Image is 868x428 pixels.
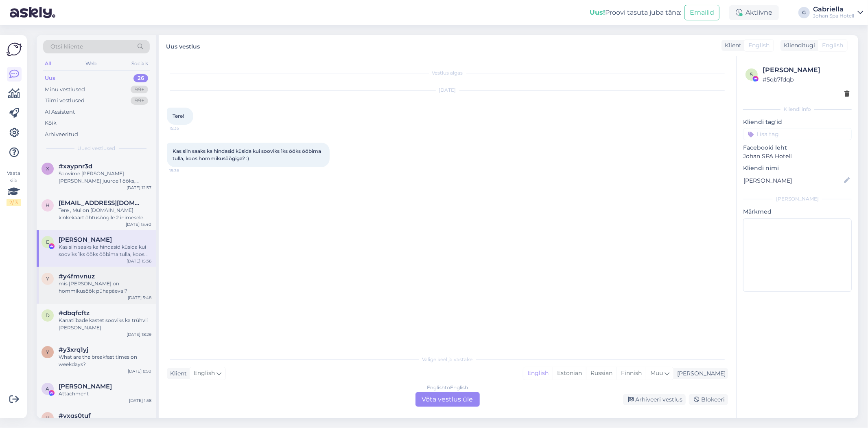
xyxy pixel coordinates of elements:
span: hannusanneli@gmail.com [59,199,143,207]
div: Proovi tasuta juba täna: [590,8,681,18]
span: #xaypnr3d [59,163,92,170]
label: Uus vestlus [166,40,200,51]
p: Kliendi nimi [743,164,852,172]
div: [PERSON_NAME] [674,369,726,378]
div: [DATE] 15:40 [126,221,151,227]
div: Klienditugi [781,41,815,50]
div: Arhiveeritud [45,130,78,139]
span: 5 [750,71,753,77]
div: [DATE] 12:37 [127,185,151,191]
span: y [46,276,49,282]
div: Web [84,58,98,69]
span: x [46,165,49,172]
div: [DATE] 5:48 [128,295,151,301]
span: Elis Tunder [59,236,112,243]
div: Minu vestlused [45,86,85,94]
div: 2 / 3 [7,199,21,206]
div: Kas siin saaks ka hindasid küsida kui sooviks 1ks ööks ööbima tulla, koos hommikusöögiga? :) [59,243,151,258]
div: Vestlus algas [167,69,728,77]
b: Uus! [590,9,605,16]
span: English [194,369,215,378]
div: [PERSON_NAME] [743,195,852,203]
span: y [46,349,49,355]
a: GabriellaJohan Spa Hotell [813,6,863,19]
button: Emailid [684,5,719,20]
div: # 5qb7fdqb [763,75,849,84]
div: All [43,58,52,69]
span: Muu [650,369,663,377]
span: Tere! [173,113,184,119]
div: Võta vestlus üle [415,392,480,407]
div: Valige keel ja vastake [167,356,728,363]
div: Russian [586,367,617,379]
span: Andrus Rako [59,383,112,390]
span: E [46,239,49,245]
div: Finnish [617,367,646,379]
span: Uued vestlused [78,145,116,152]
div: English [523,367,553,379]
div: [DATE] 15:36 [127,258,151,264]
div: 99+ [131,86,148,94]
div: [DATE] 8:50 [128,368,151,374]
div: Attachment [59,390,151,397]
div: Socials [130,58,150,69]
p: Johan SPA Hotell [743,152,852,161]
p: Kliendi tag'id [743,118,852,126]
div: 99+ [131,97,148,105]
div: AI Assistent [45,108,75,116]
p: Märkmed [743,207,852,216]
input: Lisa nimi [743,176,842,185]
div: Tiimi vestlused [45,97,85,105]
div: What are the breakfast times on weekdays? [59,353,151,368]
span: #y3xrq1yj [59,346,88,353]
span: A [46,386,50,392]
span: Otsi kliente [50,42,83,51]
div: Kliendi info [743,106,852,113]
div: Estonian [553,367,586,379]
div: Klient [722,41,741,50]
img: Askly Logo [7,42,22,57]
div: Gabriella [813,6,854,13]
div: [PERSON_NAME] [763,65,849,75]
div: 26 [133,74,148,82]
div: Aktiivne [729,5,779,20]
span: h [46,202,50,208]
div: [DATE] [167,86,728,94]
input: Lisa tag [743,128,852,140]
div: Kõik [45,119,57,127]
span: #dbqfcftz [59,309,90,317]
div: Blokeeri [689,394,728,405]
div: English to English [427,384,468,391]
div: Uus [45,74,55,82]
div: [DATE] 1:58 [129,397,151,404]
div: [DATE] 18:29 [127,331,151,338]
div: Tere , Mul on [DOMAIN_NAME] kinkekaart õhtusöögile 2 inimesele. Kas oleks võimalik broneerida lau... [59,207,151,221]
div: Vaata siia [7,170,21,206]
div: Johan Spa Hotell [813,13,854,19]
div: Kanatiibade kastet sooviks ka trühvli [PERSON_NAME] [59,317,151,331]
span: d [46,312,50,318]
span: y [46,415,49,421]
span: 15:35 [169,125,200,131]
div: Soovime [PERSON_NAME] [PERSON_NAME] juurde 1 ööks, kasutada ka spa mõnusid [59,170,151,185]
span: English [822,41,843,50]
span: #y4fmvnuz [59,273,95,280]
span: #yxqs0tuf [59,412,91,419]
span: English [748,41,770,50]
div: mis [PERSON_NAME] on hommikusöök pühapäeval? [59,280,151,295]
div: Arhiveeri vestlus [623,394,686,405]
span: Kas siin saaks ka hindasid küsida kui sooviks 1ks ööks ööbima tulla, koos hommikusöögiga? :) [173,148,322,161]
span: 15:36 [169,168,200,174]
div: G [798,7,810,18]
div: Klient [167,369,187,378]
p: Facebooki leht [743,143,852,152]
